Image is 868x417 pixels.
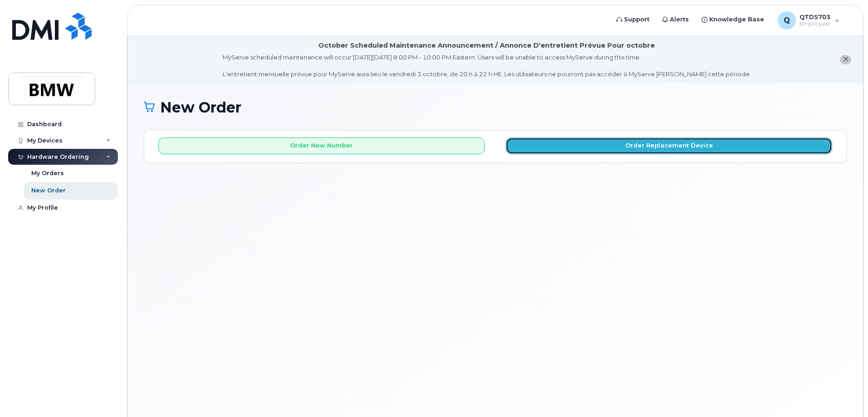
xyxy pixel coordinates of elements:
[318,41,655,50] div: October Scheduled Maintenance Announcement / Annonce D'entretient Prévue Pour octobre
[144,99,847,115] h1: New Order
[840,55,851,64] button: close notification
[223,53,751,78] div: MyServe scheduled maintenance will occur [DATE][DATE] 8:00 PM - 10:00 PM Eastern. Users will be u...
[158,137,485,154] button: Order New Number
[829,378,861,410] iframe: Messenger Launcher
[506,137,832,154] button: Order Replacement Device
